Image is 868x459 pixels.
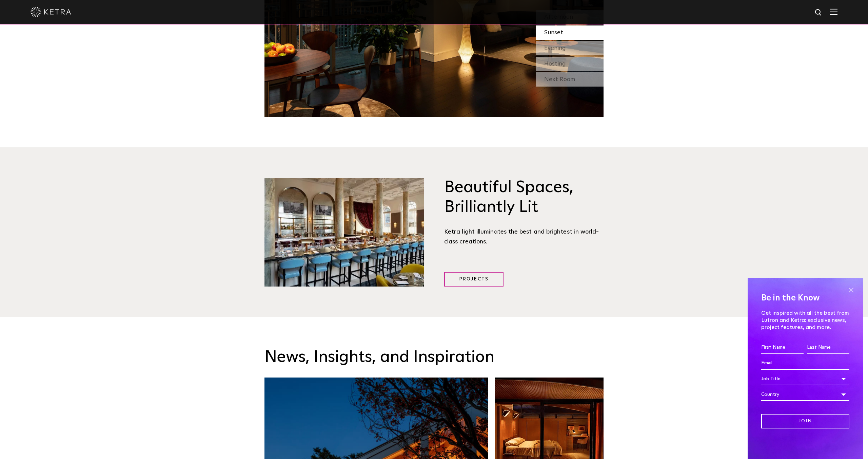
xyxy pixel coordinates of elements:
[544,45,566,51] span: Evening
[830,8,837,15] img: Hamburger%20Nav.svg
[444,178,604,217] h3: Beautiful Spaces, Brilliantly Lit
[761,310,849,331] p: Get inspired with all the best from Lutron and Ketra: exclusive news, project features, and more.
[264,178,424,287] img: Brilliantly Lit@2x
[544,30,563,36] span: Sunset
[544,61,566,67] span: Hosting
[264,348,604,367] h3: News, Insights, and Inspiration
[761,357,849,370] input: Email
[807,341,849,354] input: Last Name
[761,292,849,305] h4: Be in the Know
[761,341,804,354] input: First Name
[761,388,849,401] div: Country
[444,272,504,287] a: Projects
[536,72,604,87] div: Next Room
[814,8,823,17] img: search icon
[761,414,849,428] input: Join
[761,372,849,385] div: Job Title
[444,227,604,246] div: Ketra light illuminates the best and brightest in world-class creations.
[31,7,71,17] img: ketra-logo-2019-white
